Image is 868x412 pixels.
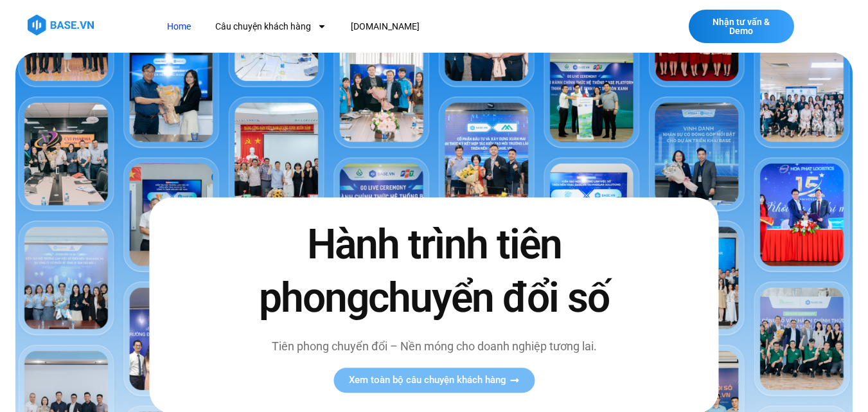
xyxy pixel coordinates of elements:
nav: Menu [157,15,619,39]
span: Xem toàn bộ câu chuyện khách hàng [349,375,506,385]
span: Nhận tư vấn & Demo [702,17,781,35]
a: Home [157,15,200,39]
a: Câu chuyện khách hàng [206,15,336,39]
h2: Hành trình tiên phong [248,218,619,325]
span: chuyển đổi số [368,274,609,322]
p: Tiên phong chuyển đổi – Nền móng cho doanh nghiệp tương lai. [248,337,619,355]
a: Xem toàn bộ câu chuyện khách hàng [333,368,535,393]
a: Nhận tư vấn & Demo [689,10,794,43]
a: [DOMAIN_NAME] [341,15,429,39]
